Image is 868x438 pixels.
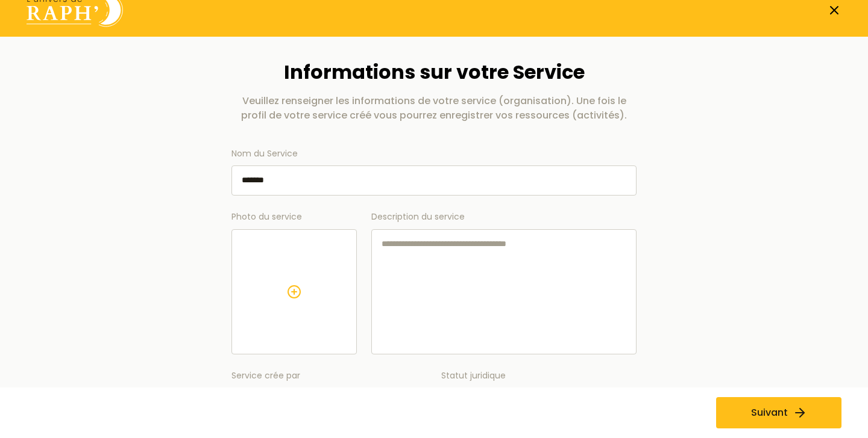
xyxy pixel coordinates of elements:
[441,369,637,383] label: Statut juridique
[827,3,841,17] a: Fermer la page
[716,397,841,428] button: Suivant
[231,210,357,354] label: Photo du service
[231,165,637,196] input: Nom du Service
[231,94,637,123] p: Veuillez renseigner les informations de votre service (organisation). Une fois le profil de votre...
[231,61,637,84] h1: Informations sur votre Service
[371,210,637,354] label: Description du service
[751,406,788,420] span: Suivant
[231,369,427,383] label: Service crée par
[231,147,637,196] label: Nom du Service
[371,229,637,354] textarea: Description du service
